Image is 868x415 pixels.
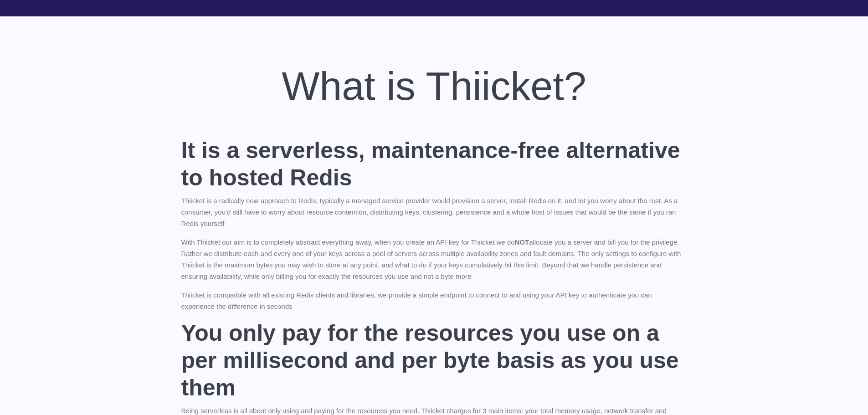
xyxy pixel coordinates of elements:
[515,238,529,246] strong: NOT
[181,236,687,282] p: With Thiicket our aim is to completely abstract everything away, when you create an API key for T...
[181,195,687,229] p: Thiicket is a radically new approach to Redis; typically a managed service provider would provisi...
[181,137,687,191] h1: It is a serverless, maintenance-free alternative to hosted Redis
[181,319,687,401] h1: You only pay for the resources you use on a per millisecond and per byte basis as you use them
[181,62,687,110] h1: What is Thiicket?
[181,289,687,312] p: Thiicket is compatible with all existing Redis clients and libraries, we provide a simple endpoin...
